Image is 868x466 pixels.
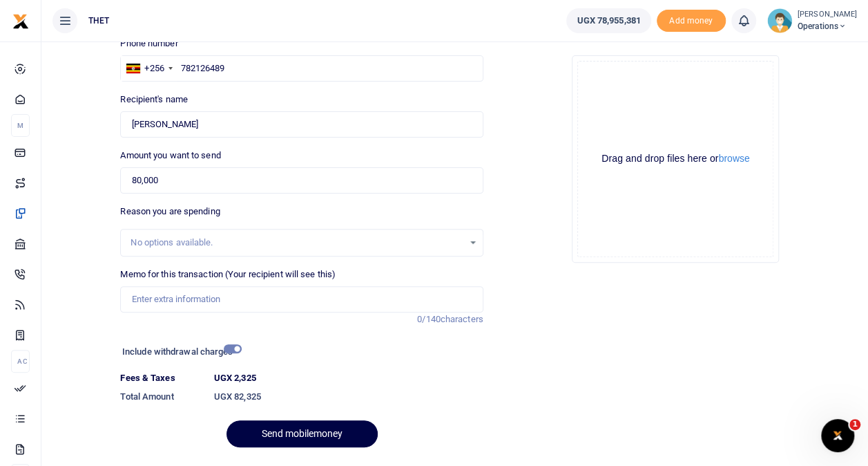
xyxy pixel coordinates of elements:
[798,9,857,21] small: [PERSON_NAME]
[11,350,30,373] li: Ac
[120,268,336,281] label: Memo for this transaction (Your recipient will see this)
[849,419,860,430] span: 1
[120,93,188,106] label: Recipient's name
[441,314,483,324] span: characters
[83,15,115,27] span: THET
[120,111,483,138] input: MTN & Airtel numbers are validated
[821,419,854,452] iframe: Intercom live chat
[121,56,176,81] div: Uganda: +256
[120,37,177,50] label: Phone number
[12,13,29,30] img: logo-small
[122,346,235,357] h6: Include withdrawal charges
[131,236,463,250] div: No options available.
[572,55,779,263] div: File Uploader
[214,371,256,385] label: UGX 2,325
[115,371,208,385] dt: Fees & Taxes
[417,314,441,324] span: 0/140
[767,8,857,33] a: profile-user [PERSON_NAME] Operations
[767,8,792,33] img: profile-user
[120,286,483,313] input: Enter extra information
[577,14,640,28] span: UGX 78,955,381
[12,15,29,26] a: logo-small logo-large logo-large
[657,10,726,32] span: Add money
[566,8,650,33] a: UGX 78,955,381
[561,8,656,33] li: Wallet ballance
[798,20,857,32] span: Operations
[11,114,30,137] li: M
[214,391,483,402] h6: UGX 82,325
[226,420,378,447] button: Send mobilemoney
[144,62,164,75] div: +256
[120,149,220,162] label: Amount you want to send
[657,10,726,32] li: Toup your wallet
[718,153,749,163] button: browse
[657,15,726,25] a: Add money
[578,152,773,165] div: Drag and drop files here or
[120,391,202,402] h6: Total Amount
[120,55,483,82] input: Enter phone number
[120,205,220,218] label: Reason you are spending
[120,167,483,194] input: UGX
